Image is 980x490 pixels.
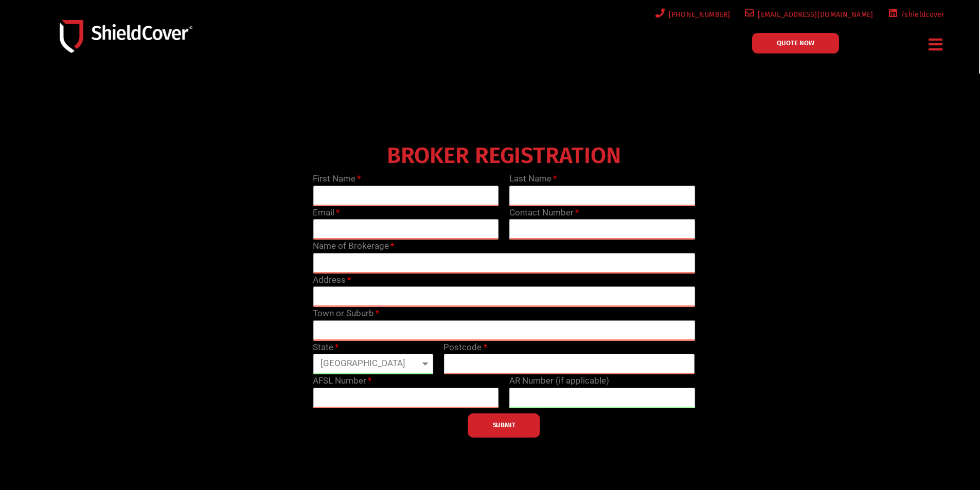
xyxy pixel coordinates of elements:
[313,240,394,253] label: Name of Brokerage
[313,274,351,287] label: Address
[886,8,945,21] a: /shieldcover
[313,172,361,186] label: First Name
[493,424,515,426] span: SUBMIT
[777,40,814,46] span: QUOTE NOW
[313,307,379,320] label: Town or Suburb
[468,413,540,438] button: SUBMIT
[754,8,873,21] span: [EMAIL_ADDRESS][DOMAIN_NAME]
[509,374,609,388] label: AR Number (if applicable)
[313,206,340,220] label: Email
[308,150,700,162] h4: BROKER REGISTRATION
[752,33,839,53] a: QUOTE NOW
[653,8,730,21] a: [PHONE_NUMBER]
[897,8,945,21] span: /shieldcover
[509,172,557,186] label: Last Name
[925,32,947,57] div: Menu Toggle
[313,341,338,354] label: State
[313,374,371,388] label: AFSL Number
[509,206,579,220] label: Contact Number
[443,341,487,354] label: Postcode
[743,8,874,21] a: [EMAIL_ADDRESS][DOMAIN_NAME]
[665,8,730,21] span: [PHONE_NUMBER]
[60,20,192,52] img: Shield-Cover-Underwriting-Australia-logo-full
